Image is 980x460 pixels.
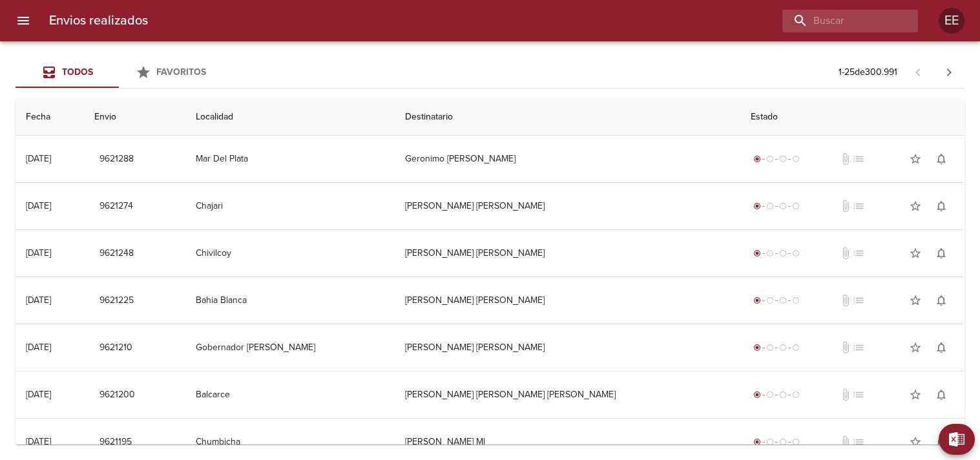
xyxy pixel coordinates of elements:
[902,193,928,219] button: Agregar a favoritos
[62,67,93,78] span: Todos
[751,247,802,260] div: Generado
[839,435,852,448] span: No tiene documentos adjuntos
[792,155,800,163] span: radio_button_unchecked
[935,152,948,165] span: notifications_none
[909,152,922,165] span: star_border
[753,297,761,304] span: radio_button_checked
[779,391,787,399] span: radio_button_unchecked
[395,277,740,324] td: [PERSON_NAME] [PERSON_NAME]
[902,146,928,172] button: Agregar a favoritos
[935,435,948,448] span: notifications_none
[928,240,954,266] button: Activar notificaciones
[902,240,928,266] button: Agregar a favoritos
[766,391,774,399] span: radio_button_unchecked
[766,202,774,210] span: radio_button_unchecked
[94,147,139,171] button: 9621288
[852,341,865,354] span: No tiene pedido asociado
[792,202,800,210] span: radio_button_unchecked
[939,8,964,34] div: EE
[766,155,774,163] span: radio_button_unchecked
[753,155,761,163] span: radio_button_checked
[751,388,802,401] div: Generado
[935,247,948,260] span: notifications_none
[766,249,774,257] span: radio_button_unchecked
[928,287,954,313] button: Activar notificaciones
[740,99,964,136] th: Estado
[94,194,138,218] button: 9621274
[49,10,148,31] h6: Envios realizados
[792,249,800,257] span: radio_button_unchecked
[185,183,395,229] td: Chajari
[852,152,865,165] span: No tiene pedido asociado
[751,341,802,354] div: Generado
[933,57,964,88] span: Pagina siguiente
[26,389,51,400] div: [DATE]
[902,429,928,455] button: Agregar a favoritos
[902,287,928,313] button: Agregar a favoritos
[839,66,897,79] p: 1 - 25 de 300.991
[753,438,761,446] span: radio_button_checked
[779,438,787,446] span: radio_button_unchecked
[839,247,852,260] span: No tiene documentos adjuntos
[751,152,802,165] div: Generado
[753,249,761,257] span: radio_button_checked
[902,335,928,361] button: Agregar a favoritos
[766,297,774,304] span: radio_button_unchecked
[26,295,51,306] div: [DATE]
[8,5,39,36] button: menu
[395,99,740,136] th: Destinatario
[99,198,133,214] span: 9621274
[839,152,852,165] span: No tiene documentos adjuntos
[935,294,948,307] span: notifications_none
[99,340,132,356] span: 9621210
[94,430,137,454] button: 9621195
[928,429,954,455] button: Activar notificaciones
[852,247,865,260] span: No tiene pedido asociado
[852,435,865,448] span: No tiene pedido asociado
[909,200,922,213] span: star_border
[185,371,395,418] td: Balcarce
[185,324,395,371] td: Gobernador [PERSON_NAME]
[928,382,954,408] button: Activar notificaciones
[928,193,954,219] button: Activar notificaciones
[99,434,132,450] span: 9621195
[185,136,395,182] td: Mar Del Plata
[16,99,84,136] th: Fecha
[852,200,865,213] span: No tiene pedido asociado
[909,341,922,354] span: star_border
[779,344,787,351] span: radio_button_unchecked
[751,435,802,448] div: Generado
[939,424,975,455] button: Exportar Excel
[94,336,138,360] button: 9621210
[94,242,139,266] button: 9621248
[935,200,948,213] span: notifications_none
[99,246,134,262] span: 9621248
[782,10,896,32] input: buscar
[26,153,51,164] div: [DATE]
[779,155,787,163] span: radio_button_unchecked
[185,230,395,277] td: Chivilcoy
[779,202,787,210] span: radio_button_unchecked
[779,249,787,257] span: radio_button_unchecked
[94,383,140,407] button: 9621200
[395,371,740,418] td: [PERSON_NAME] [PERSON_NAME] [PERSON_NAME]
[26,200,51,211] div: [DATE]
[26,247,51,258] div: [DATE]
[99,387,135,403] span: 9621200
[935,341,948,354] span: notifications_none
[935,388,948,401] span: notifications_none
[94,289,139,313] button: 9621225
[395,324,740,371] td: [PERSON_NAME] [PERSON_NAME]
[395,230,740,277] td: [PERSON_NAME] [PERSON_NAME]
[839,294,852,307] span: No tiene documentos adjuntos
[839,200,852,213] span: No tiene documentos adjuntos
[395,136,740,182] td: Geronimo [PERSON_NAME]
[99,151,134,167] span: 9621288
[26,436,51,447] div: [DATE]
[902,65,933,78] span: Pagina anterior
[852,294,865,307] span: No tiene pedido asociado
[928,335,954,361] button: Activar notificaciones
[928,146,954,172] button: Activar notificaciones
[753,202,761,210] span: radio_button_checked
[26,342,51,353] div: [DATE]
